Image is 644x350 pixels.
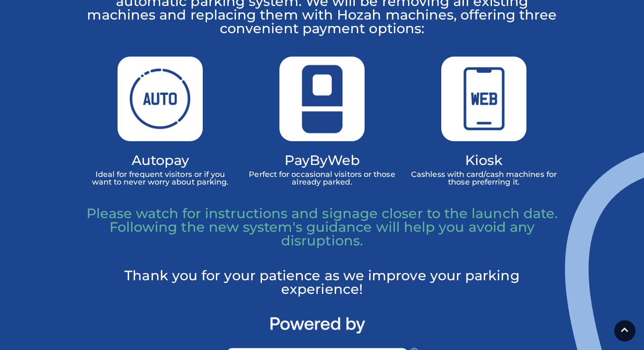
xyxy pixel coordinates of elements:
[409,154,558,166] h4: Kiosk
[409,171,558,186] p: Cashless with card/cash machines for those preferring it.
[86,154,235,166] h4: Autopay
[86,207,558,248] p: Please watch for instructions and signage closer to the launch date. Following the new system's g...
[247,154,397,166] h4: PayByWeb
[86,171,235,186] p: Ideal for frequent visitors or if you want to never worry about parking.
[247,171,397,186] p: Perfect for occasional visitors or those already parked.
[86,269,558,296] p: Thank you for your patience as we improve your parking experience!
